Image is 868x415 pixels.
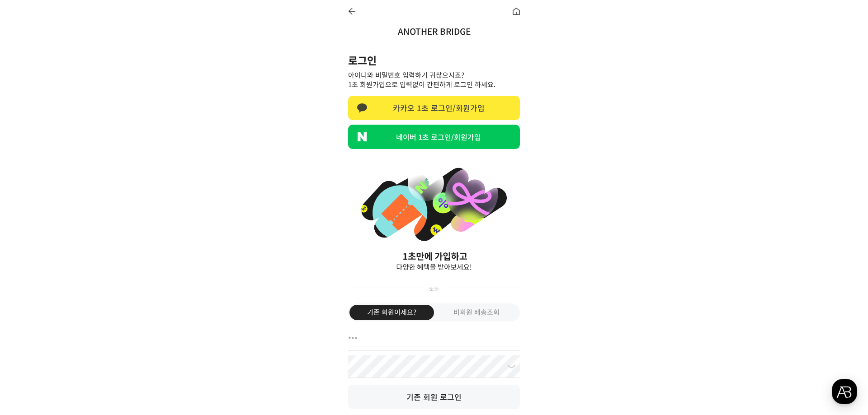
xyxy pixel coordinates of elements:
[28,300,34,307] span: 홈
[348,160,520,274] img: banner
[348,125,520,149] a: 네이버 1초 로그인/회원가입
[117,286,174,309] a: 설정
[348,70,520,89] p: 아이디와 비밀번호 입력하기 귀찮으시죠? 1초 회원가입으로 입력없이 간편하게 로그인 하세요.
[348,96,520,120] a: 카카오 1초 로그인/회원가입
[140,300,151,307] span: 설정
[60,286,117,309] a: 대화
[349,305,434,320] a: 기존 회원이세요?
[398,25,471,37] a: ANOTHER BRIDGE
[348,52,520,68] h2: 로그인
[434,305,519,320] a: 비회원 배송조회
[348,385,520,409] button: 기존 회원 로그인
[3,286,60,309] a: 홈
[83,300,94,308] span: 대화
